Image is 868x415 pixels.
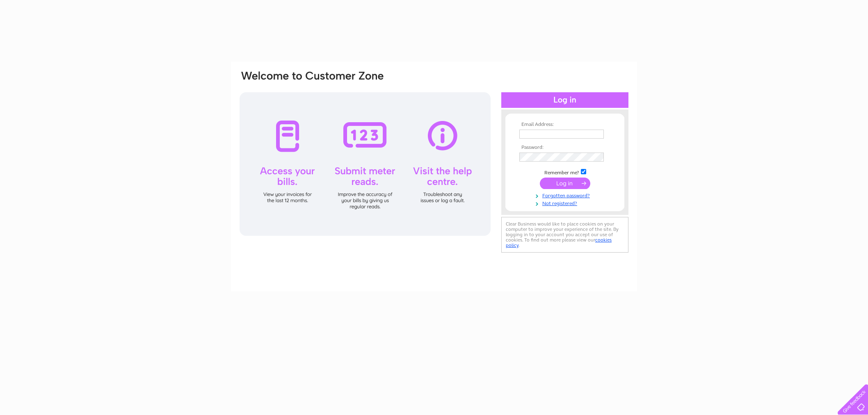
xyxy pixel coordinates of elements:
td: Remember me? [517,168,612,176]
th: Password: [517,145,612,150]
th: Email Address: [517,122,612,128]
a: Not registered? [519,199,612,207]
div: Clear Business would like to place cookies on your computer to improve your experience of the sit... [501,217,628,253]
a: cookies policy [506,237,612,248]
input: Submit [540,178,590,189]
a: Forgotten password? [519,191,612,199]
